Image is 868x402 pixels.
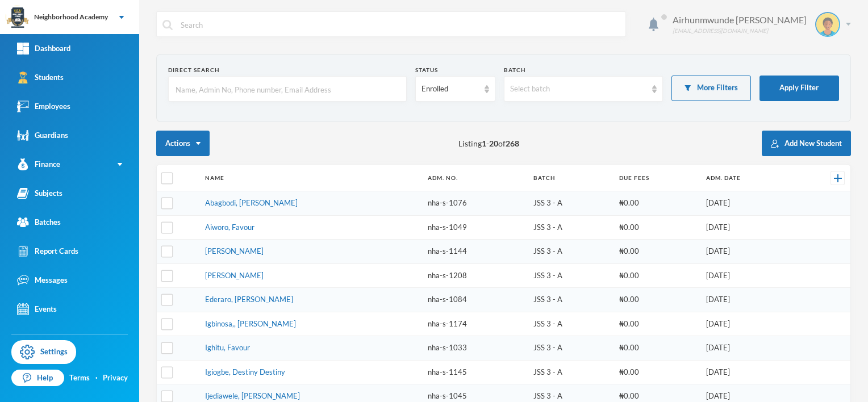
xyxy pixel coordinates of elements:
td: ₦0.00 [614,288,700,312]
a: Terms [69,372,90,384]
td: nha-s-1084 [422,288,528,312]
a: [PERSON_NAME] [205,271,264,280]
button: Add New Student [762,131,851,156]
div: Students [17,72,64,83]
div: Finance [17,158,60,170]
td: nha-s-1033 [422,336,528,361]
th: Batch [528,165,614,191]
td: ₦0.00 [614,336,700,361]
div: Neighborhood Academy [34,12,108,22]
a: Settings [11,340,76,364]
div: Events [17,303,57,315]
img: logo [6,6,29,29]
a: Igbinosa,, [PERSON_NAME] [205,319,296,328]
div: Enrolled [422,83,478,95]
div: Select batch [510,83,646,95]
div: Direct Search [168,66,407,74]
img: + [834,174,842,182]
b: 20 [489,139,498,148]
a: Aiworo, Favour [205,223,254,232]
td: nha-s-1049 [422,215,528,240]
input: Name, Admin No, Phone number, Email Address [174,77,400,102]
input: Search [180,12,620,37]
th: Adm. No. [422,165,528,191]
td: JSS 3 - A [528,312,614,336]
a: [PERSON_NAME] [205,246,264,256]
a: Privacy [103,372,128,384]
button: Actions [156,131,210,156]
td: [DATE] [700,288,797,312]
td: ₦0.00 [614,240,700,264]
td: nha-s-1144 [422,240,528,264]
button: Apply Filter [759,76,839,101]
td: [DATE] [700,360,797,384]
td: JSS 3 - A [528,263,614,288]
td: nha-s-1208 [422,263,528,288]
th: Adm. Date [700,165,797,191]
td: nha-s-1174 [422,312,528,336]
div: Status [415,66,495,74]
div: [EMAIL_ADDRESS][DOMAIN_NAME] [673,27,807,35]
td: JSS 3 - A [528,360,614,384]
td: JSS 3 - A [528,240,614,264]
div: Airhunmwunde [PERSON_NAME] [673,13,807,27]
td: ₦0.00 [614,312,700,336]
td: JSS 3 - A [528,191,614,216]
a: Ighitu, Favour [205,343,250,352]
span: Listing - of [458,137,519,149]
div: Messages [17,274,68,286]
td: ₦0.00 [614,215,700,240]
button: More Filters [671,76,751,101]
div: Employees [17,101,70,112]
div: Report Cards [17,245,78,257]
div: Guardians [17,129,68,141]
a: Ederaro, [PERSON_NAME] [205,295,293,304]
div: Batches [17,216,61,228]
td: JSS 3 - A [528,215,614,240]
a: Igiogbe, Destiny Destiny [205,367,285,376]
td: [DATE] [700,312,797,336]
td: JSS 3 - A [528,336,614,361]
td: JSS 3 - A [528,288,614,312]
div: Batch [504,66,663,74]
a: Ijediawele, [PERSON_NAME] [205,391,300,400]
td: [DATE] [700,215,797,240]
td: nha-s-1145 [422,360,528,384]
td: [DATE] [700,240,797,264]
div: Dashboard [17,43,70,55]
td: ₦0.00 [614,191,700,216]
td: ₦0.00 [614,360,700,384]
td: ₦0.00 [614,263,700,288]
th: Name [199,165,422,191]
td: [DATE] [700,336,797,361]
div: · [95,372,98,384]
a: Abagbodi, [PERSON_NAME] [205,198,298,207]
div: Subjects [17,187,62,199]
a: Help [11,370,64,387]
b: 268 [506,139,519,148]
td: [DATE] [700,263,797,288]
td: [DATE] [700,191,797,216]
img: search [162,20,173,30]
th: Due Fees [614,165,700,191]
b: 1 [482,139,486,148]
td: nha-s-1076 [422,191,528,216]
img: STUDENT [816,13,839,36]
